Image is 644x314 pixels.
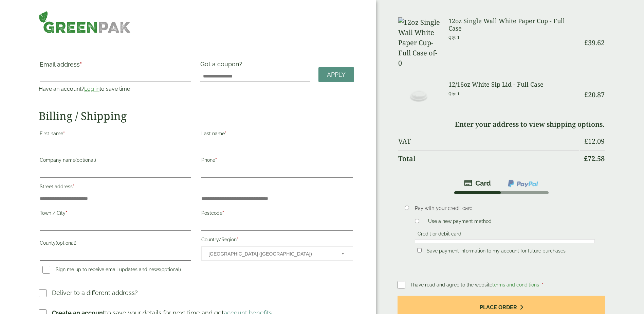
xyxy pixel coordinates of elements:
[201,155,353,167] label: Phone
[75,157,96,163] span: (optional)
[63,131,65,136] abbr: required
[237,237,238,242] abbr: required
[225,131,226,136] abbr: required
[40,155,191,167] label: Company name
[66,210,67,216] abbr: required
[40,129,191,140] label: First name
[327,71,346,78] span: Apply
[80,61,82,68] abbr: required
[73,184,74,189] abbr: required
[200,60,245,71] label: Got a coupon?
[318,67,354,82] a: Apply
[208,247,332,261] span: United Kingdom (UK)
[52,288,138,297] p: Deliver to a different address?
[201,129,353,140] label: Last name
[201,235,353,246] label: Country/Region
[40,238,191,250] label: County
[201,208,353,220] label: Postcode
[215,157,217,163] abbr: required
[40,208,191,220] label: Town / City
[39,11,131,33] img: GreenPak Supplies
[40,182,191,193] label: Street address
[201,246,353,261] span: Country/Region
[222,210,224,216] abbr: required
[160,267,181,272] span: (optional)
[56,240,76,246] span: (optional)
[39,85,192,93] p: Have an account? to save time
[39,109,354,122] h2: Billing / Shipping
[40,62,191,71] label: Email address
[42,266,50,274] input: Sign me up to receive email updates and news(optional)
[40,267,184,274] label: Sign me up to receive email updates and news
[84,86,99,92] a: Log in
